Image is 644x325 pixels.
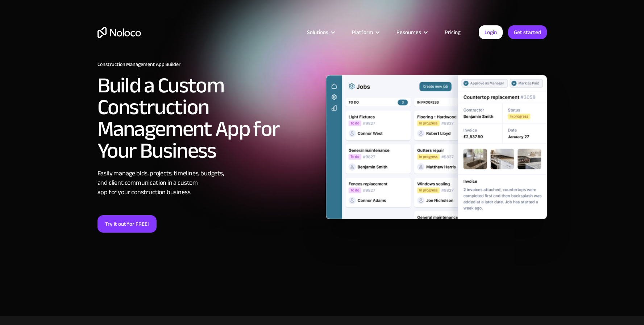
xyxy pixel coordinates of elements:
[479,25,503,39] a: Login
[307,28,328,37] div: Solutions
[97,169,319,197] div: Easily manage bids, projects, timelines, budgets, and client communication in a custom app for yo...
[343,28,387,37] div: Platform
[97,215,157,233] a: Try it out for FREE!
[508,25,547,39] a: Get started
[352,28,373,37] div: Platform
[298,28,343,37] div: Solutions
[387,28,436,37] div: Resources
[396,28,421,37] div: Resources
[97,27,141,38] a: home
[436,28,470,37] a: Pricing
[97,75,319,162] h2: Build a Custom Construction Management App for Your Business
